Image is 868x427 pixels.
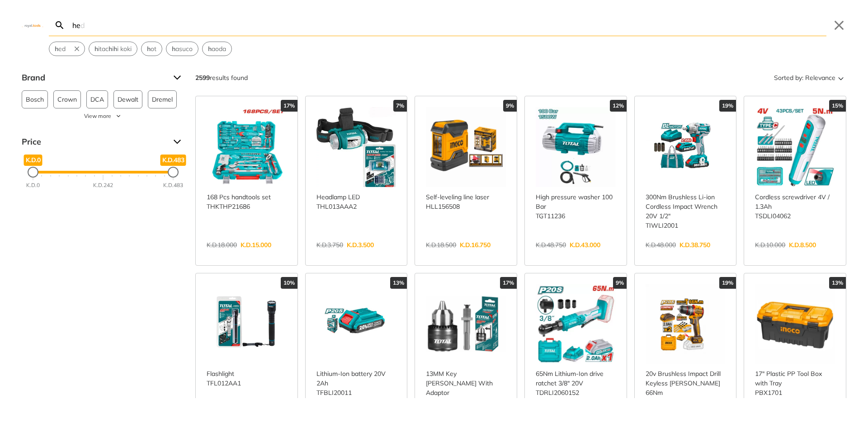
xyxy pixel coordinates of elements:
strong: h [55,45,58,53]
span: ot [147,44,156,54]
div: 15% [829,100,846,112]
button: Select suggestion: hot [142,42,162,56]
svg: Sort [835,72,846,83]
strong: h [147,45,151,53]
strong: h [172,45,175,53]
div: 10% [281,277,297,289]
button: Dewalt [113,90,142,108]
div: 17% [500,277,517,289]
button: Sorted by:Relevance Sort [772,70,846,85]
div: K.D.0 [26,181,40,189]
div: 19% [719,100,736,112]
button: View more [22,112,184,120]
button: Select suggestion: hasuco [166,42,198,56]
span: Relevance [805,70,835,85]
div: Minimum Price [28,167,38,178]
strong: h [113,45,117,53]
button: Bosch [22,90,48,108]
button: Remove suggestion: hed [71,42,85,56]
strong: 2599 [195,74,210,82]
span: asuco [172,44,193,54]
div: 9% [613,277,627,289]
span: Dremel [152,91,173,108]
div: 9% [503,100,517,112]
div: 13% [390,277,407,289]
input: Search… [71,14,826,36]
div: K.D.483 [163,181,183,189]
div: Suggestion: hot [141,42,162,56]
svg: Search [54,20,65,31]
div: Maximum Price [168,167,179,178]
span: View more [84,112,111,120]
button: Dremel [148,90,177,108]
div: Suggestion: hitachi hi koki [89,42,137,56]
div: 19% [719,277,736,289]
button: Select suggestion: hed [49,42,71,56]
button: Select suggestion: hitachi hi koki [89,42,137,56]
div: Suggestion: hed [49,42,85,56]
span: Dewalt [118,91,138,108]
div: 17% [281,100,297,112]
svg: Remove suggestion: hed [73,45,81,53]
button: Select suggestion: haoda [203,42,231,56]
strong: h [208,45,212,53]
div: results found [195,70,248,85]
span: ed [55,44,66,54]
button: Crown [53,90,81,108]
div: K.D.242 [93,181,113,189]
strong: h [108,45,112,53]
div: 12% [610,100,627,112]
img: Close [22,23,43,27]
div: 13% [829,277,846,289]
span: itac i i koki [94,44,132,54]
span: Price [22,135,166,149]
span: Crown [57,91,77,108]
span: DCA [90,91,104,108]
span: aoda [208,44,226,54]
div: Suggestion: hasuco [166,42,198,56]
span: Brand [22,70,166,85]
span: Bosch [26,91,44,108]
button: DCA [86,90,108,108]
div: Suggestion: haoda [202,42,232,56]
strong: h [94,45,98,53]
button: Close [832,18,846,33]
div: 7% [393,100,407,112]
